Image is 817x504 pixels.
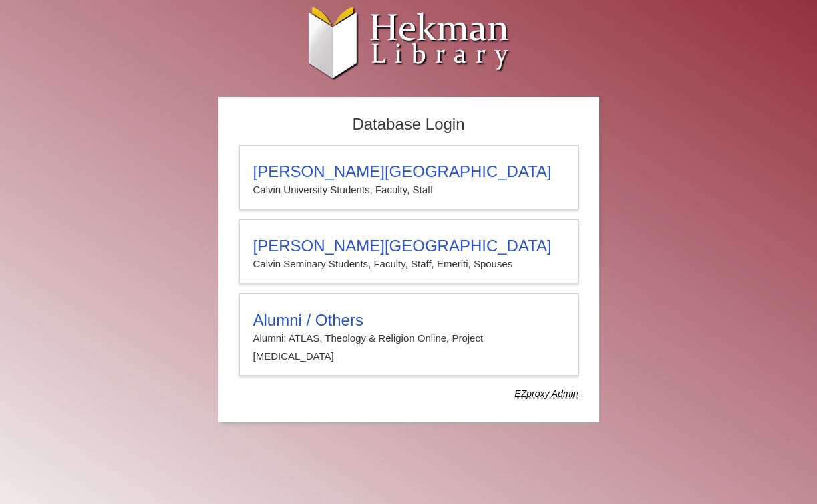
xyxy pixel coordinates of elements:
h3: [PERSON_NAME][GEOGRAPHIC_DATA] [253,162,564,181]
a: [PERSON_NAME][GEOGRAPHIC_DATA]Calvin University Students, Faculty, Staff [239,145,579,209]
a: [PERSON_NAME][GEOGRAPHIC_DATA]Calvin Seminary Students, Faculty, Staff, Emeriti, Spouses [239,219,579,283]
p: Alumni: ATLAS, Theology & Religion Online, Project [MEDICAL_DATA] [253,330,564,365]
h3: [PERSON_NAME][GEOGRAPHIC_DATA] [253,237,564,255]
h2: Database Login [232,111,585,138]
p: Calvin University Students, Faculty, Staff [253,181,564,199]
h3: Alumni / Others [253,311,564,330]
summary: Alumni / OthersAlumni: ATLAS, Theology & Religion Online, Project [MEDICAL_DATA] [253,311,564,365]
p: Calvin Seminary Students, Faculty, Staff, Emeriti, Spouses [253,255,564,273]
dfn: Use Alumni login [514,388,578,399]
